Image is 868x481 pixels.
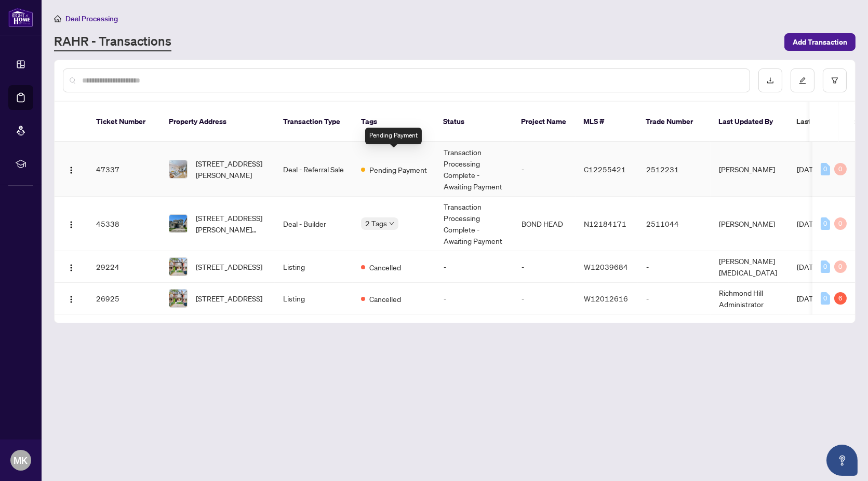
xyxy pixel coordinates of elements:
span: Cancelled [369,293,401,305]
span: Deal Processing [65,14,118,23]
th: MLS # [575,102,637,142]
span: [DATE] [797,294,820,303]
img: Logo [67,264,75,272]
img: thumbnail-img [169,258,187,276]
td: 29224 [88,251,161,283]
img: logo [8,8,33,27]
button: Logo [63,290,79,307]
th: Transaction Type [275,102,353,142]
img: Logo [67,221,75,229]
img: thumbnail-img [169,160,187,178]
td: - [513,251,576,283]
th: Project Name [513,102,575,142]
img: thumbnail-img [169,215,187,232]
td: Transaction Processing Complete - Awaiting Payment [435,197,513,251]
span: download [767,77,774,84]
span: [STREET_ADDRESS] [196,293,262,304]
span: [DATE] [797,219,820,228]
td: Deal - Builder [275,197,353,251]
span: [DATE] [797,164,820,174]
td: 45338 [88,197,161,251]
span: MK [14,453,28,468]
th: Last Updated By [710,102,788,142]
div: 0 [834,163,847,175]
span: [STREET_ADDRESS][PERSON_NAME][PERSON_NAME] [196,212,266,235]
a: RAHR - Transactions [54,33,171,51]
span: 2 Tags [365,217,387,229]
td: BOND HEAD [513,197,576,251]
td: [PERSON_NAME] [711,142,789,197]
th: Tags [353,102,435,142]
td: [PERSON_NAME] [711,197,789,251]
span: [DATE] [797,262,820,271]
button: Add Transaction [784,33,856,51]
span: home [54,15,61,22]
td: - [513,142,576,197]
span: Last Modified Date [796,116,860,127]
span: Cancelled [369,262,401,273]
div: 0 [821,217,830,230]
td: - [513,283,576,314]
div: 0 [821,292,830,305]
td: - [435,251,513,283]
td: Richmond Hill Administrator [711,283,789,314]
span: W12012616 [584,294,628,303]
div: 6 [834,292,847,305]
button: Logo [63,161,79,177]
td: 26925 [88,283,161,314]
img: Logo [67,295,75,304]
span: [STREET_ADDRESS][PERSON_NAME] [196,158,266,181]
img: thumbnail-img [169,290,187,307]
td: Listing [275,283,353,314]
td: - [638,283,711,314]
td: - [638,251,711,283]
td: - [435,283,513,314]
td: [PERSON_NAME][MEDICAL_DATA] [711,251,789,283]
span: [STREET_ADDRESS] [196,261,262,272]
img: Logo [67,166,75,174]
div: 0 [834,260,847,273]
th: Trade Number [637,102,710,142]
button: download [758,68,782,92]
button: edit [791,68,814,92]
th: Property Address [161,102,275,142]
button: Logo [63,215,79,232]
button: Logo [63,258,79,275]
th: Status [435,102,513,142]
button: Open asap [826,445,858,476]
span: Add Transaction [793,34,847,50]
td: 47337 [88,142,161,197]
div: Pending Payment [365,128,422,144]
span: C12255421 [584,164,626,174]
div: 0 [821,260,830,273]
span: W12039684 [584,262,628,271]
td: Listing [275,251,353,283]
span: N12184171 [584,219,626,228]
th: Ticket Number [88,102,161,142]
div: 0 [834,217,847,230]
span: Pending Payment [369,164,427,175]
span: edit [799,77,806,84]
div: 0 [821,163,830,175]
span: down [389,221,394,226]
td: 2511044 [638,197,711,251]
td: 2512231 [638,142,711,197]
td: Deal - Referral Sale [275,142,353,197]
span: filter [831,77,838,84]
button: filter [823,68,847,92]
td: Transaction Processing Complete - Awaiting Payment [435,142,513,197]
